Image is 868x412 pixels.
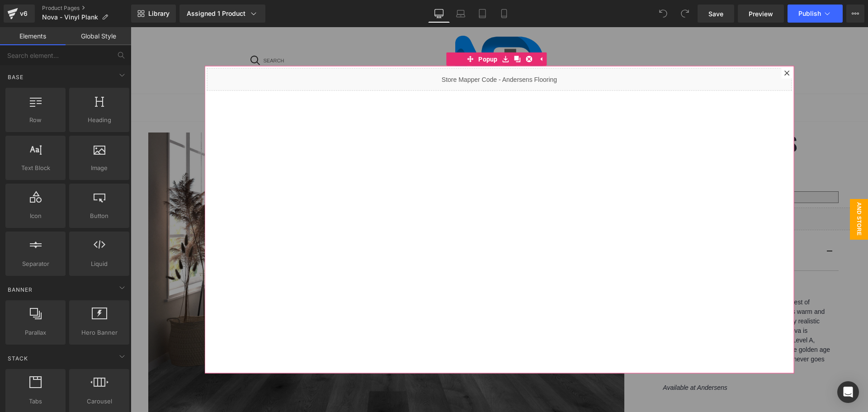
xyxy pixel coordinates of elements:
span: Carousel [72,397,127,406]
a: Mobile [493,5,515,23]
a: v6 [4,5,35,23]
button: More [846,5,864,23]
a: Clone Module [381,25,393,38]
button: Undo [654,5,672,23]
span: Liquid [72,259,127,269]
a: Laptop [450,5,472,23]
div: v6 [18,8,29,19]
span: Row [8,115,63,125]
span: Library [148,9,170,18]
span: Save [708,9,723,19]
span: Publish [798,10,821,17]
span: Heading [72,115,127,125]
div: Open Intercom Messenger [837,381,859,403]
span: Image [72,163,127,173]
a: Preview [738,5,784,23]
a: Desktop [428,5,450,23]
span: Parallax [8,328,63,337]
span: Button [72,211,127,221]
div: Assigned 1 Product [187,9,258,18]
span: Banner [7,285,33,294]
a: Product Pages [42,5,131,12]
span: Text Block [8,163,63,173]
a: Tablet [472,5,493,23]
span: Preview [749,9,773,19]
span: Separator [8,259,63,269]
a: Save module [369,25,381,38]
a: Delete Module [393,25,405,38]
span: Icon [8,211,63,221]
button: Redo [676,5,694,23]
a: New Library [131,5,176,23]
button: Publish [788,5,843,23]
span: Tabs [8,397,63,406]
span: Hero Banner [72,328,127,337]
span: Popup [345,25,369,38]
a: Expand / Collapse [405,25,416,38]
span: Nova - Vinyl Plank [42,14,98,21]
span: Base [7,73,24,81]
span: AND Store Mapper [701,172,737,213]
span: Stack [7,354,29,363]
a: Global Style [66,27,131,45]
